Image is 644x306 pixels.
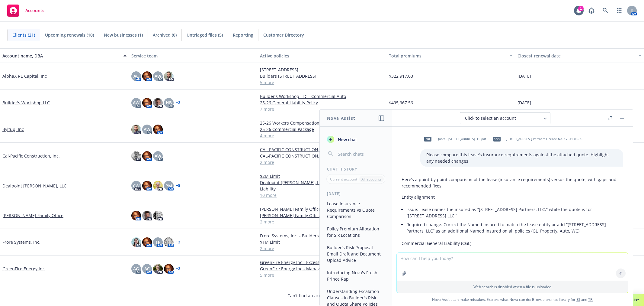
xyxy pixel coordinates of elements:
[142,211,152,220] img: photo
[5,2,47,19] a: Accounts
[389,73,413,79] span: $322,917.00
[164,71,174,81] img: photo
[506,137,585,141] span: [STREET_ADDRESS] Partners License No. 17341 082725 +GP -DK 091525 (Clean) rev 091725+GP.docx
[176,267,180,271] a: + 2
[133,73,139,79] span: AC
[2,239,40,245] a: Frore Systems, Inc.
[465,115,516,121] span: Click to select an account
[400,284,624,289] p: Web search is disabled when a file is uploaded
[260,93,384,99] a: Builder's Workshop LLC - Commercial Auto
[2,153,60,159] a: Cal-Pacific Construction, Inc.
[576,297,580,302] a: BI
[153,125,163,134] img: photo
[325,243,387,265] button: Builder's Risk Proposal Email Draft and Document Upload Advice
[133,183,139,189] span: CW
[260,192,384,198] a: 10 more
[406,251,623,266] li: Limits: Lease requires at least $1,000,000 per occurrence and a general aggregate at least 2x occ...
[155,239,160,245] span: TF
[260,159,384,165] a: 2 more
[131,237,141,247] img: photo
[402,240,623,246] p: Commercial General Liability (CGL)
[104,32,143,38] span: New businesses (1)
[402,194,623,200] p: Entity alignment
[325,134,387,145] button: New chat
[153,211,163,220] img: photo
[144,265,150,272] span: AC
[260,120,384,126] a: 25-26 Workers Compensation
[260,153,384,159] a: CAL-PACIFIC CONSTRUCTION, INC. - General Liability
[187,32,223,38] span: Untriaged files (5)
[12,32,35,38] span: Clients (21)
[153,181,163,190] img: photo
[2,212,63,219] a: [PERSON_NAME] Family Office
[233,32,253,38] span: Reporting
[131,211,141,220] img: photo
[325,268,387,284] button: Introducing Nova's Fresh Prince Rap
[153,264,163,274] img: photo
[133,99,139,106] span: AW
[2,53,120,59] div: Account name, DBA
[260,206,384,212] a: [PERSON_NAME] Family Office - Earthquake
[337,136,357,143] span: New chat
[142,237,152,247] img: photo
[588,297,593,302] a: TR
[142,71,152,81] img: photo
[327,115,355,121] h1: Nova Assist
[460,112,550,124] button: Click to select an account
[142,181,152,190] img: photo
[517,99,531,106] span: [DATE]
[260,239,384,245] a: $1M Limit
[599,5,611,17] a: Search
[260,99,384,106] a: 25-26 General Liability Policy
[260,212,384,219] a: [PERSON_NAME] Family Office - Commercial Umbrella
[613,5,625,17] a: Switch app
[260,179,384,192] a: Dealpoint [PERSON_NAME], LLC - General Partnership Liability
[260,219,384,225] a: 2 more
[260,173,384,179] a: $2M Limit
[2,265,45,272] a: GreenFire Energy Inc
[260,233,384,239] a: Frore Systems, Inc. - Builders Risk / Course of Construction
[517,73,531,79] span: [DATE]
[260,245,384,252] a: 2 more
[2,183,66,189] a: Dealpoint [PERSON_NAME], LLC
[420,132,487,147] div: pdfQuote - [STREET_ADDRESS] LLC.pdf
[426,151,617,164] p: Please compare this lease's insurance requirements against the attached quote. Highlight any need...
[515,48,644,63] button: Closest renewal date
[2,126,24,132] a: Byltup, Inc
[320,167,392,172] div: Chat History
[585,5,598,17] a: Report a Bug
[142,151,152,161] img: photo
[153,98,163,108] img: photo
[489,132,586,147] div: docx[STREET_ADDRESS] Partners License No. 17341 082725 +GP -DK 091525 (Clean) rev 091725+GP.docx
[2,99,50,106] a: Builder's Workshop LLC
[260,79,384,86] a: 5 more
[325,199,387,221] button: Lease Insurance Requirements vs Quote Comparison
[361,177,382,182] p: All accounts
[142,98,152,108] img: photo
[260,259,384,265] a: GreenFire Energy Inc - Excess Liability
[386,48,515,63] button: Total premiums
[437,137,486,141] span: Quote - [STREET_ADDRESS] LLC.pdf
[406,220,623,235] li: Required change: Correct the Named Insured to match the lease entity or add “[STREET_ADDRESS] Par...
[493,137,501,141] span: docx
[578,6,584,11] div: 1
[287,292,357,299] span: Can't find an account?
[153,32,177,38] span: Archived (0)
[258,48,386,63] button: Active policies
[517,53,635,59] div: Closest renewal date
[424,137,431,141] span: pdf
[260,73,384,79] a: Builders [STREET_ADDRESS]
[131,125,141,134] img: photo
[131,53,255,59] div: Service team
[394,293,630,306] span: Nova Assist can make mistakes. Explore what Nova can do: Browse prompt library for and
[325,224,387,240] button: Policy Premium Allocation for Six Locations
[260,132,384,139] a: 4 more
[129,48,258,63] button: Service team
[320,191,392,196] div: [DATE]
[260,265,384,272] a: GreenFire Energy Inc - Management Liability
[164,264,174,274] img: photo
[389,99,413,106] span: $495,967.56
[176,240,180,244] a: + 2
